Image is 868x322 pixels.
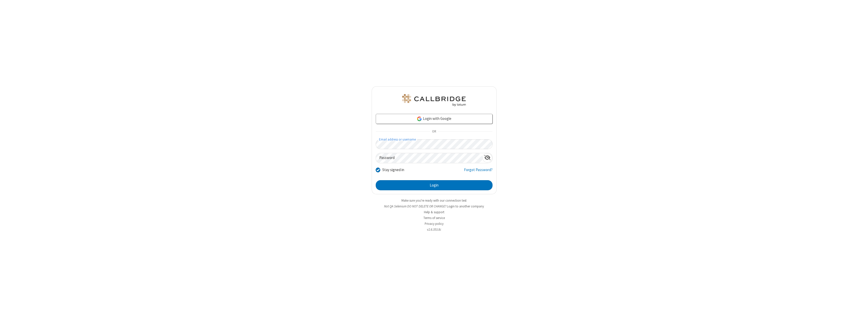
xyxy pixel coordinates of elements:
a: Forgot Password? [464,167,493,177]
a: Login with Google [376,114,493,124]
button: Login to another company [447,204,484,209]
a: Privacy policy [425,222,444,226]
img: QA Selenium DO NOT DELETE OR CHANGE [401,94,467,106]
li: Not QA Selenium DO NOT DELETE OR CHANGE? [372,204,497,209]
a: Terms of service [423,216,445,220]
a: Help & support [424,210,444,214]
label: Stay signed in [382,167,404,173]
li: v2.6.353.8c [372,227,497,232]
button: Login [376,180,493,190]
img: google-icon.png [417,116,422,122]
input: Password [376,153,482,163]
iframe: Chat [855,309,864,318]
a: Make sure you're ready with our connection test [401,198,467,203]
span: OR [430,128,438,135]
input: Email address or username [376,139,493,149]
div: Show password [482,153,492,163]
